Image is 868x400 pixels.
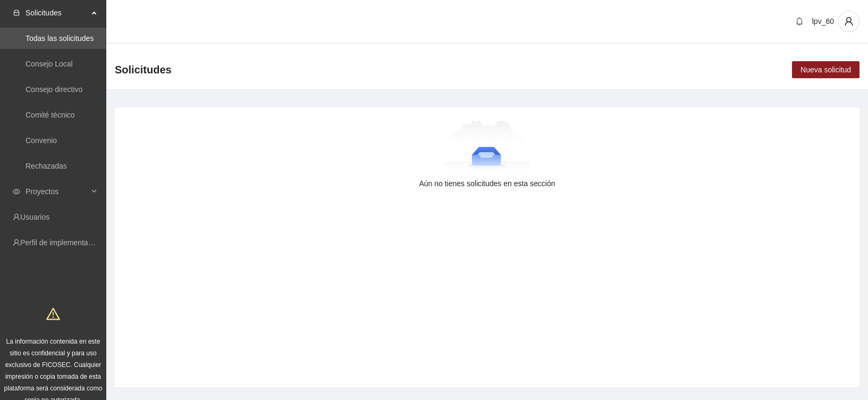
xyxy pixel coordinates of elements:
span: Nueva solicitud [800,64,851,76]
a: Consejo Local [26,60,73,68]
span: user [839,16,859,26]
a: Convenio [26,136,57,145]
span: lpv_60 [812,17,834,26]
a: Perfil de implementadora [20,238,103,247]
span: Solicitudes [26,2,88,23]
a: Usuarios [20,213,49,221]
span: inbox [13,9,20,16]
img: Aún no tienes solicitudes en esta sección [444,120,530,173]
button: user [838,11,859,32]
a: Consejo directivo [26,85,82,94]
span: warning [46,307,60,321]
button: bell [791,13,808,30]
span: eye [13,188,20,195]
div: Aún no tienes solicitudes en esta sección [132,178,842,189]
span: Proyectos [26,181,88,202]
span: Solicitudes [115,61,172,78]
button: Nueva solicitud [792,61,859,78]
a: Todas las solicitudes [26,34,94,43]
span: bell [791,17,807,26]
a: Rechazadas [26,162,67,170]
a: Comité técnico [26,111,75,119]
